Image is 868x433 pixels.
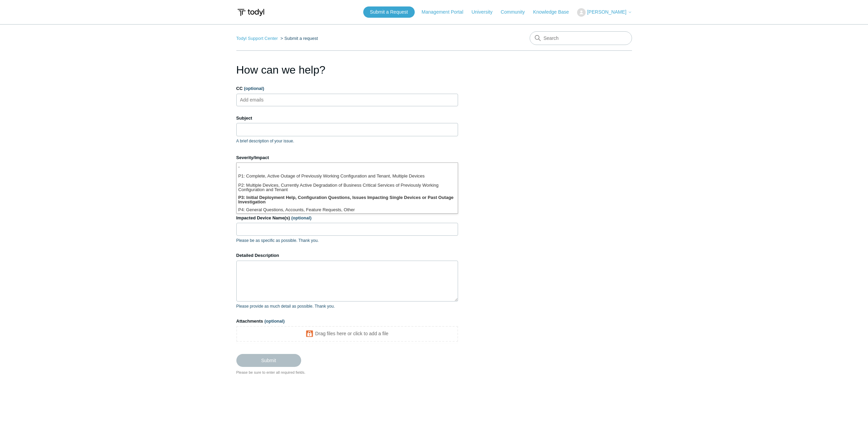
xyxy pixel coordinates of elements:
p: Please provide as much detail as possible. Thank you. [236,303,458,309]
a: Todyl Support Center [236,36,278,41]
label: Subject [236,115,458,122]
li: P2: Multiple Devices, Currently Active Degradation of Business Critical Services of Previously Wo... [237,181,458,194]
span: (optional) [244,86,264,91]
label: Severity/Impact [236,154,458,161]
label: CC [236,85,458,92]
label: Detailed Description [236,252,458,259]
li: P4: General Questions, Accounts, Feature Requests, Other [237,206,458,215]
span: (optional) [264,319,284,324]
a: Management Portal [422,9,470,16]
input: Add emails [237,95,278,105]
a: Submit a Request [363,6,415,18]
span: (optional) [291,215,311,220]
li: Todyl Support Center [236,36,279,41]
li: - [237,163,458,172]
label: Attachments [236,318,458,325]
a: Community [501,9,532,16]
p: Please be as specific as possible. Thank you. [236,237,458,244]
li: P1: Complete, Active Outage of Previously Working Configuration and Tenant, Multiple Devices [237,172,458,181]
a: University [471,9,499,16]
a: Knowledge Base [533,9,576,16]
input: Submit [236,354,301,367]
input: Search [530,31,632,45]
span: [PERSON_NAME] [587,9,626,15]
img: Todyl Support Center Help Center home page [236,6,265,19]
li: Submit a request [279,36,318,41]
label: Impacted Device Name(s) [236,215,458,221]
div: Please be sure to enter all required fields. [236,370,458,375]
p: A brief description of your issue. [236,138,458,144]
h1: How can we help? [236,62,458,78]
li: P3: Initial Deployment Help, Configuration Questions, Issues Impacting Single Devices or Past Out... [237,194,458,206]
button: [PERSON_NAME] [577,8,632,17]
